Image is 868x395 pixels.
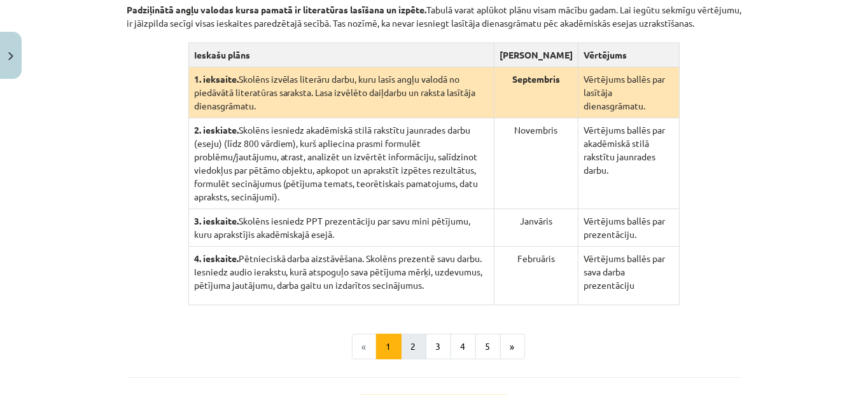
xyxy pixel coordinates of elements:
button: » [500,334,525,359]
button: 4 [451,334,476,359]
td: Skolēns iesniedz akadēmiskā stilā rakstītu jaunrades darbu (eseju) (līdz 800 vārdiem), kurš aplie... [188,118,494,209]
strong: 1. ieksaite. [194,73,239,85]
td: Janvāris [494,209,578,247]
button: 2 [401,334,426,359]
button: 3 [426,334,451,359]
p: Februāris [500,252,573,265]
td: Vērtējums ballēs par akadēmiskā stilā rakstītu jaunrades darbu. [578,118,679,209]
th: [PERSON_NAME] [494,43,578,67]
th: Vērtējums [578,43,679,67]
img: icon-close-lesson-0947bae3869378f0d4975bcd49f059093ad1ed9edebbc8119c70593378902aed.svg [8,52,13,60]
td: Vērtējums ballēs par prezentāciju. [578,209,679,247]
td: Skolēns iesniedz PPT prezentāciju par savu mini pētījumu, kuru aprakstījis akadēmiskajā esejā. [188,209,494,247]
nav: Page navigation example [127,334,741,359]
th: Ieskašu plāns [188,43,494,67]
td: Vērtējums ballēs par sava darba prezentāciju [578,247,679,305]
td: Skolēns izvēlas literāru darbu, kuru lasīs angļu valodā no piedāvātā literatūras saraksta. Lasa i... [188,67,494,118]
strong: 4. ieskaite. [194,253,239,264]
strong: Padziļinātā angļu valodas kursa pamatā ir literatūras lasīšana un izpēte. [127,4,426,15]
strong: 2. ieskiate. [194,124,239,135]
strong: Septembris [512,73,560,85]
strong: 3. ieskaite. [194,215,239,226]
button: 5 [475,334,501,359]
td: Novembris [494,118,578,209]
button: 1 [376,334,402,359]
p: Pētnieciskā darba aizstāvēšana. Skolēns prezentē savu darbu. Iesniedz audio ierakstu, kurā atspog... [194,252,489,292]
td: Vērtējums ballēs par lasītāja dienasgrāmatu. [578,67,679,118]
